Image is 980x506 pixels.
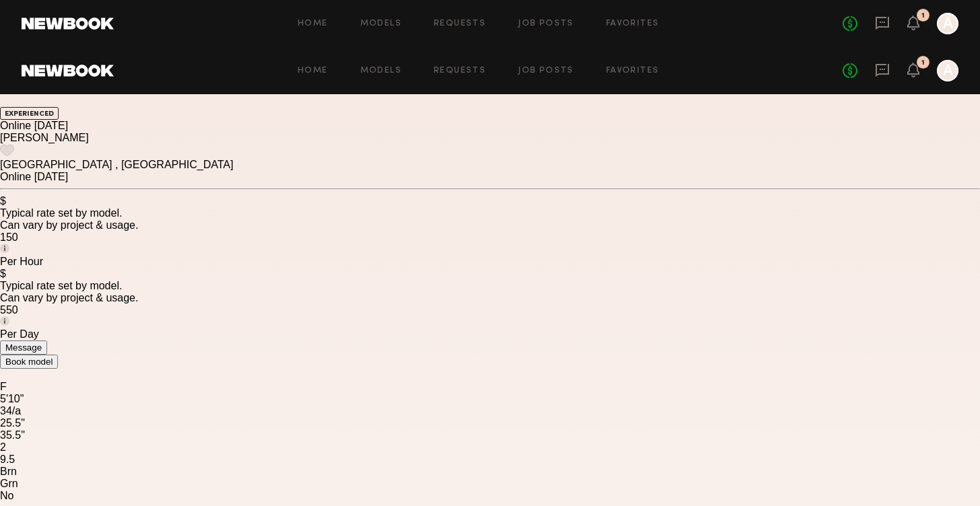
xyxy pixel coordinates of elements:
a: Requests [434,20,486,28]
a: Models [360,20,401,28]
a: Favorites [606,20,659,28]
a: Home [298,67,328,75]
a: A [937,13,958,34]
div: 1 [921,59,925,67]
a: Requests [434,67,486,75]
a: A [937,60,958,81]
a: Job Posts [518,67,574,75]
a: Home [298,20,328,28]
a: Models [360,67,401,75]
a: Favorites [606,67,659,75]
div: 1 [921,12,925,20]
a: Job Posts [518,20,574,28]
